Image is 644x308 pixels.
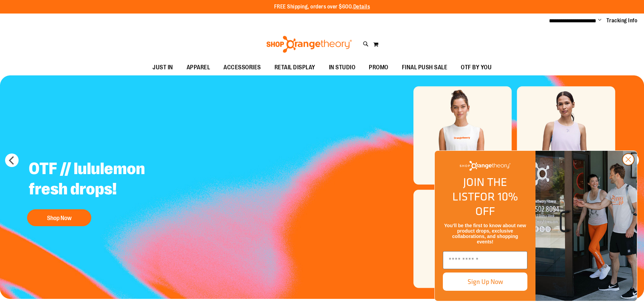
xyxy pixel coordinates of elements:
[474,188,518,219] span: FOR 10% OFF
[452,173,507,205] span: JOIN THE LIST
[268,60,322,75] a: RETAIL DISPLAY
[187,60,210,75] span: APPAREL
[428,144,644,308] div: FLYOUT Form
[369,60,388,75] span: PROMO
[322,60,362,75] a: IN STUDIO
[395,60,454,75] a: FINAL PUSH SALE
[362,60,395,75] a: PROMO
[535,151,637,301] img: Shop Orangtheory
[402,60,448,75] span: FINAL PUSH SALE
[5,153,19,167] button: prev
[606,17,638,24] a: Tracking Info
[24,153,192,230] a: OTF // lululemon fresh drops! Shop Now
[598,17,601,24] button: Account menu
[444,223,526,244] span: You’ll be the first to know about new product drops, exclusive collaborations, and shopping events!
[146,60,180,75] a: JUST IN
[622,153,635,166] button: Close dialog
[180,60,217,75] a: APPAREL
[329,60,356,75] span: IN STUDIO
[443,251,527,269] input: Enter email
[460,161,510,171] img: Shop Orangetheory
[27,209,91,226] button: Shop Now
[454,60,498,75] a: OTF BY YOU
[274,3,370,11] p: FREE Shipping, orders over $600.
[353,4,370,10] a: Details
[275,60,315,75] span: RETAIL DISPLAY
[223,60,261,75] span: ACCESSORIES
[217,60,268,75] a: ACCESSORIES
[461,60,492,75] span: OTF BY YOU
[265,36,353,53] img: Shop Orangetheory
[152,60,173,75] span: JUST IN
[443,273,527,291] button: Sign Up Now
[24,153,192,206] h2: OTF // lululemon fresh drops!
